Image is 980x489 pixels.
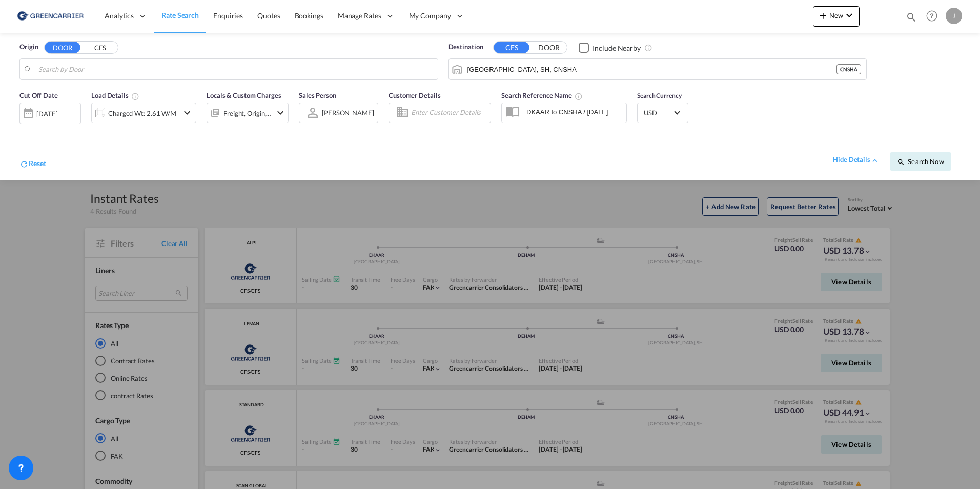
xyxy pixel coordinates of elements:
input: Search by Door [38,62,433,77]
div: Help [923,7,946,26]
div: Charged Wt: 2.61 W/M [108,106,176,120]
span: icon-magnifySearch Now [897,157,944,166]
span: Manage Rates [338,11,381,21]
div: [DATE] [19,103,81,124]
div: J [946,8,962,24]
md-icon: icon-chevron-down [843,9,855,22]
span: USD [644,108,672,117]
div: Freight Origin Destinationicon-chevron-down [207,103,289,123]
md-icon: Unchecked: Ignores neighbouring ports when fetching rates.Checked : Includes neighbouring ports w... [644,44,652,52]
div: Include Nearby [593,43,641,53]
button: icon-plus 400-fgNewicon-chevron-down [813,6,860,27]
md-icon: icon-chevron-down [181,107,193,119]
input: Enter Customer Details [411,105,487,120]
span: Bookings [295,11,323,20]
md-input-container: Aarhus, DKAAR [20,59,438,79]
div: hide detailsicon-chevron-up [833,155,880,165]
md-icon: icon-plus 400-fg [817,9,829,22]
md-input-container: Shanghai, SH, CNSHA [449,59,867,79]
span: Sales Person [299,91,336,99]
button: CFS [494,42,529,53]
span: Locals & Custom Charges [207,91,281,99]
span: Search Reference Name [501,91,583,99]
md-datepicker: Select [19,123,27,136]
md-icon: icon-chevron-up [870,156,880,165]
md-icon: icon-chevron-down [274,107,287,119]
md-icon: Your search will be saved by the below given name [575,92,583,100]
div: CNSHA [836,64,862,74]
span: Quotes [257,11,280,20]
div: Freight Origin Destination [223,106,272,120]
button: icon-magnifySearch Now [890,152,951,171]
div: icon-refreshReset [19,158,46,171]
span: Reset [29,159,46,168]
span: Cut Off Date [19,91,58,99]
md-icon: icon-magnify [906,11,917,23]
span: Origin [19,42,38,52]
span: Customer Details [389,91,440,99]
input: Search Reference Name [521,104,626,119]
div: icon-magnify [906,11,917,27]
md-checkbox: Checkbox No Ink [579,42,641,53]
button: CFS [82,42,118,54]
md-icon: icon-refresh [19,159,29,169]
md-icon: icon-magnify [897,158,905,166]
button: DOOR [531,42,567,54]
div: Charged Wt: 2.61 W/Micon-chevron-down [91,103,196,123]
md-icon: Chargeable Weight [131,92,139,100]
md-select: Select Currency: $ USDUnited States Dollar [643,105,683,120]
span: Enquiries [213,11,243,20]
div: [DATE] [36,109,57,118]
span: Load Details [91,91,139,99]
span: Search Currency [637,92,682,99]
div: [PERSON_NAME] [322,109,374,117]
img: b0b18ec08afe11efb1d4932555f5f09d.png [15,5,85,28]
span: My Company [409,11,451,21]
span: New [817,11,855,19]
span: Destination [448,42,483,52]
span: Analytics [105,11,134,21]
span: Help [923,7,941,25]
span: Rate Search [161,11,199,19]
button: DOOR [45,42,80,53]
input: Search by Port [467,62,836,77]
md-select: Sales Person: Janni Hartmann [321,105,375,120]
